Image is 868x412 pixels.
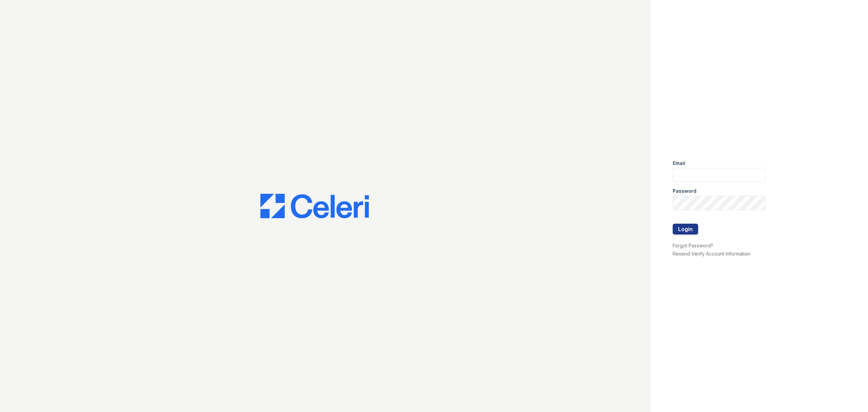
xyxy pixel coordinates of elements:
[673,224,698,235] button: Login
[673,251,750,257] a: Resend Verify Account Information
[260,194,369,218] img: CE_Logo_Blue-a8612792a0a2168367f1c8372b55b34899dd931a85d93a1a3d3e32e68fde9ad4.png
[673,160,685,167] label: Email
[673,188,696,194] label: Password
[673,243,713,248] a: Forgot Password?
